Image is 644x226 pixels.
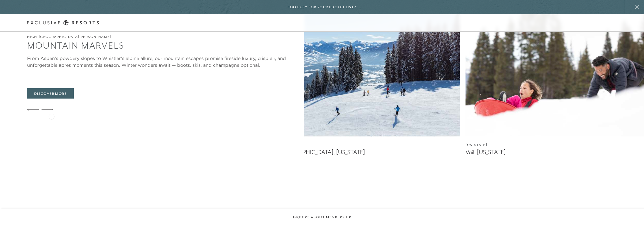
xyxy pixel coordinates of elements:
figcaption: [US_STATE] [277,142,460,148]
h6: High-[GEOGRAPHIC_DATA][PERSON_NAME] [27,34,299,40]
h6: Too busy for your bucket list? [288,5,356,10]
iframe: Qualified Messenger [638,220,644,226]
a: Discover More [27,88,74,99]
div: From Aspen’s powdery slopes to Whistler’s alpine allure, our mountain escapes promise fireside lu... [27,55,299,68]
figcaption: [GEOGRAPHIC_DATA], [US_STATE] [277,149,460,156]
button: Open navigation [610,21,617,25]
